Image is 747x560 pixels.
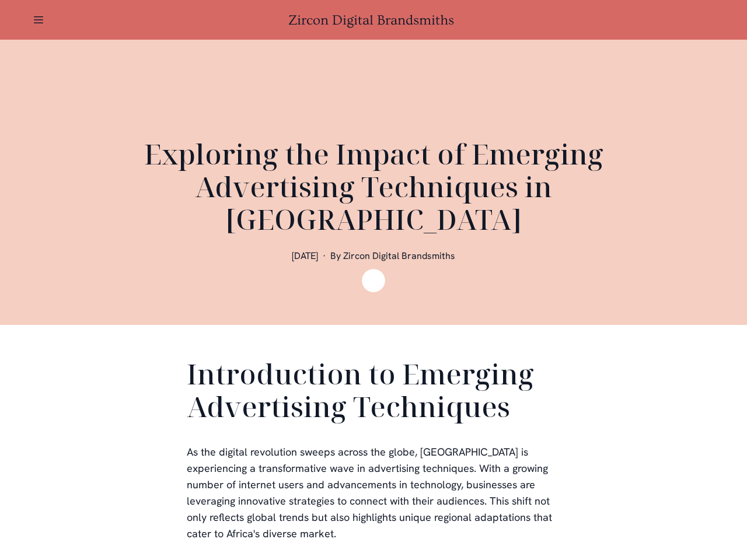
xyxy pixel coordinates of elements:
span: [DATE] [292,250,318,262]
p: As the digital revolution sweeps across the globe, [GEOGRAPHIC_DATA] is experiencing a transforma... [187,444,560,542]
a: Zircon Digital Brandsmiths [288,12,459,28]
h1: Exploring the Impact of Emerging Advertising Techniques in [GEOGRAPHIC_DATA] [93,138,654,236]
span: · [323,250,326,262]
img: Zircon Digital Brandsmiths [362,269,385,292]
h2: Introduction to Emerging Advertising Techniques [187,358,560,428]
span: By Zircon Digital Brandsmiths [330,250,455,262]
